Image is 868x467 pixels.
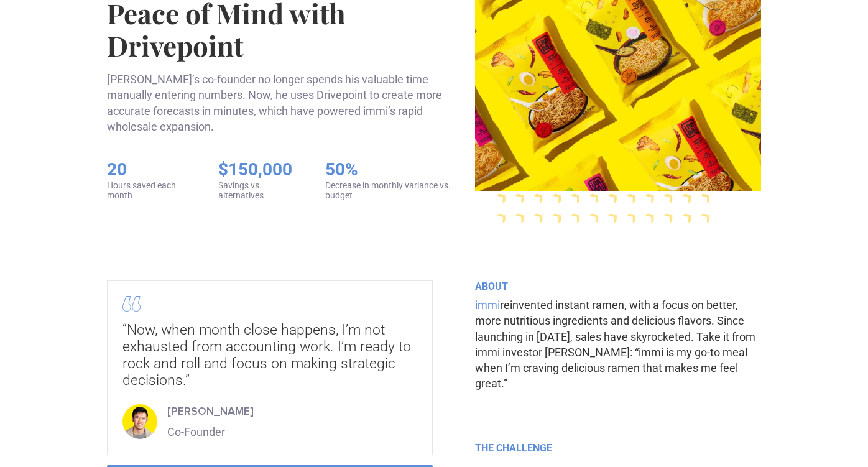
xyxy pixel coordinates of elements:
h5: $150,000 [218,159,300,180]
div: [PERSON_NAME] [167,404,254,419]
p: ‍ [475,401,762,417]
p: [PERSON_NAME]’s co-founder no longer spends his valuable time manually entering numbers. Now, he ... [107,72,465,134]
div: Co-Founder [167,424,254,440]
div: Decrease in monthly variance vs. budget [325,180,465,201]
strong: THE CHALLENGE [475,442,552,454]
h5: 50% [325,159,465,180]
h5: 20 [107,159,194,180]
p: reinvented instant ramen, with a focus on better, more nutritious ingredients and delicious flavo... [475,297,762,391]
strong: ABOUT [475,280,508,292]
div: “Now, when month close happens, I’m not exhausted from accounting work. I’m ready to rock and rol... [122,321,417,389]
div: Hours saved each month [107,180,194,201]
a: immi [475,298,500,312]
div: Savings vs. alternatives [218,180,300,201]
